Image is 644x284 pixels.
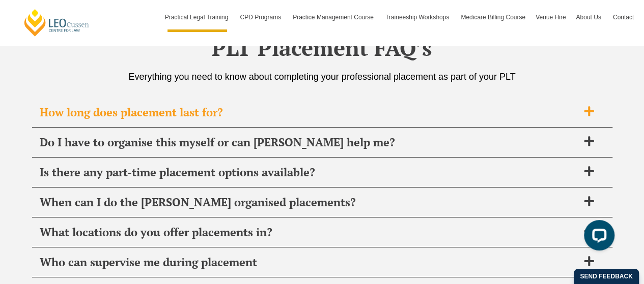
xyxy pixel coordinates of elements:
[40,255,578,269] span: Who can supervise me during placement
[288,3,380,32] a: Practice Management Course
[40,165,578,179] span: Is there any part-time placement options available?
[235,3,288,32] a: CPD Programs
[40,195,578,209] span: When can I do the [PERSON_NAME] organised placements?
[380,3,456,32] a: Traineeship Workshops
[576,216,619,259] iframe: LiveChat chat widget
[160,3,235,32] a: Practical Legal Training
[608,3,639,32] a: Contact
[128,72,515,82] span: Everything you need to know about completing your professional placement as part of your PLT
[40,135,578,149] span: Do I have to organise this myself or can [PERSON_NAME] help me?
[32,35,612,60] h2: PLT Placement FAQ’s
[571,3,607,32] a: About Us
[456,3,530,32] a: Medicare Billing Course
[40,105,578,119] span: How long does placement last for?
[40,225,578,239] span: What locations do you offer placements in?
[23,8,91,37] a: [PERSON_NAME] Centre for Law
[530,3,571,32] a: Venue Hire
